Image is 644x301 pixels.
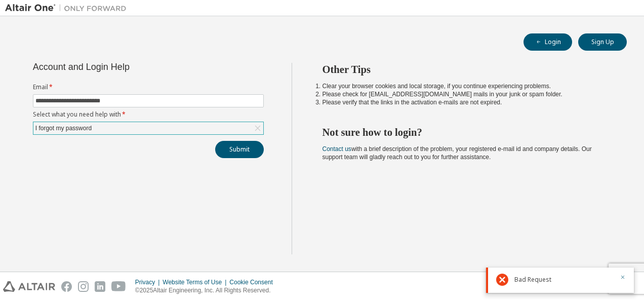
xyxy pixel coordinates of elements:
[578,33,627,51] button: Sign Up
[34,123,93,134] div: I forgot my password
[61,281,72,292] img: facebook.svg
[323,145,351,153] a: Contact us
[33,122,263,134] div: I forgot my password
[323,82,609,90] li: Clear your browser cookies and local storage, if you continue experiencing problems.
[33,63,218,71] div: Account and Login Help
[323,98,609,106] li: Please verify that the links in the activation e-mails are not expired.
[323,63,609,76] h2: Other Tips
[33,83,264,91] label: Email
[135,286,279,295] p: © 2025 Altair Engineering, Inc. All Rights Reserved.
[135,278,163,286] div: Privacy
[33,110,264,119] label: Select what you need help with
[3,281,55,292] img: altair_logo.svg
[514,276,551,284] span: Bad Request
[323,126,609,139] h2: Not sure how to login?
[5,3,132,13] img: Altair One
[78,281,89,292] img: instagram.svg
[215,141,264,158] button: Submit
[111,281,126,292] img: youtube.svg
[323,90,609,98] li: Please check for [EMAIL_ADDRESS][DOMAIN_NAME] mails in your junk or spam folder.
[323,145,592,161] span: with a brief description of the problem, your registered e-mail id and company details. Our suppo...
[95,281,105,292] img: linkedin.svg
[524,33,572,51] button: Login
[229,278,278,286] div: Cookie Consent
[163,278,229,286] div: Website Terms of Use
